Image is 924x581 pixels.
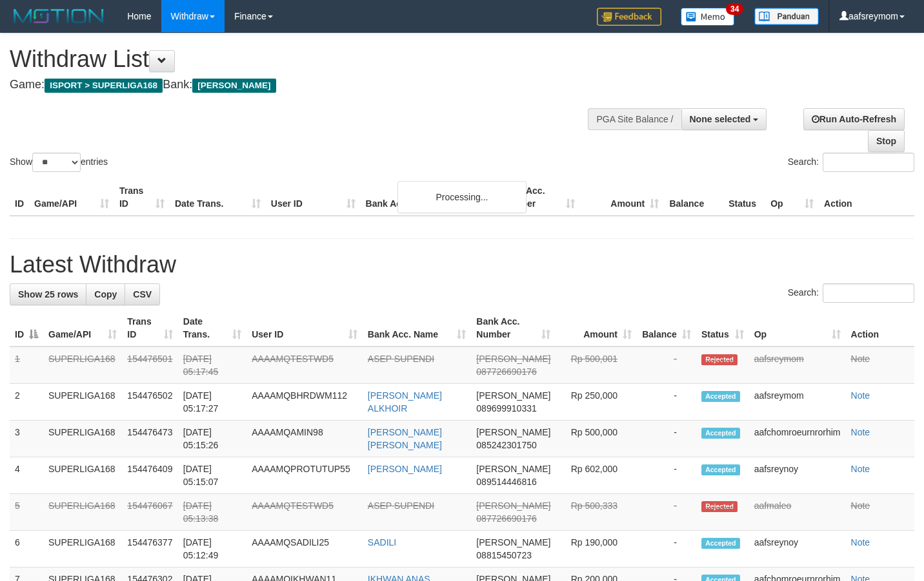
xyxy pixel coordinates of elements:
th: Amount: activate to sort column ascending [556,310,637,347]
button: None selected [681,108,767,130]
td: 3 [10,421,43,457]
td: Rp 500,000 [556,421,637,457]
td: AAAAMQSADILI25 [246,531,363,567]
td: - [637,347,696,384]
td: AAAAMQPROTUTUP55 [246,457,363,494]
td: SUPERLIGA168 [43,421,122,457]
a: Stop [868,130,905,152]
td: SUPERLIGA168 [43,531,122,567]
th: Op [765,179,819,216]
th: Date Trans. [170,179,266,216]
td: SUPERLIGA168 [43,384,122,421]
span: Copy 085242301750 to clipboard [476,440,536,450]
th: Trans ID [114,179,170,216]
span: Copy [94,289,117,300]
th: Game/API: activate to sort column ascending [43,310,122,347]
td: 154476377 [122,531,177,567]
th: Date Trans.: activate to sort column ascending [178,310,246,347]
span: [PERSON_NAME] [192,79,276,93]
input: Search: [823,283,914,303]
a: [PERSON_NAME] ALKHOIR [368,390,442,414]
th: Balance [664,179,723,216]
span: [PERSON_NAME] [476,500,550,511]
td: 154476067 [122,494,177,531]
span: Accepted [701,538,740,549]
span: ISPORT > SUPERLIGA168 [45,79,163,93]
td: - [637,494,696,531]
td: 4 [10,457,43,494]
th: Bank Acc. Name [361,179,497,216]
td: Rp 190,000 [556,531,637,567]
h1: Withdraw List [10,46,603,72]
th: Op: activate to sort column ascending [749,310,846,347]
div: Processing... [397,181,527,213]
span: [PERSON_NAME] [476,354,550,364]
th: Bank Acc. Name: activate to sort column ascending [363,310,471,347]
td: - [637,421,696,457]
th: Balance: activate to sort column ascending [637,310,696,347]
label: Search: [788,283,914,303]
span: Copy 08815450723 to clipboard [476,550,532,560]
td: [DATE] 05:17:45 [178,347,246,384]
td: 154476501 [122,347,177,384]
th: Action [819,179,914,216]
td: - [637,384,696,421]
td: aafsreymom [749,347,846,384]
td: Rp 500,001 [556,347,637,384]
td: Rp 602,000 [556,457,637,494]
td: - [637,457,696,494]
span: Accepted [701,428,740,439]
a: ASEP SUPENDI [368,354,434,364]
img: Button%20Memo.svg [681,8,735,26]
td: 154476409 [122,457,177,494]
th: Amount [580,179,664,216]
td: - [637,531,696,567]
span: Copy 089514446816 to clipboard [476,477,536,487]
span: [PERSON_NAME] [476,464,550,474]
th: Game/API [29,179,114,216]
a: Note [851,537,870,548]
img: panduan.png [754,8,819,25]
td: 154476473 [122,421,177,457]
span: Rejected [701,501,738,512]
td: 154476502 [122,384,177,421]
span: Copy 087726690176 to clipboard [476,513,536,524]
a: ASEP SUPENDI [368,500,434,511]
span: [PERSON_NAME] [476,537,550,548]
th: Status: activate to sort column ascending [696,310,749,347]
a: Show 25 rows [10,283,86,305]
span: Show 25 rows [18,289,78,300]
a: Note [851,427,870,437]
span: Accepted [701,391,740,402]
a: CSV [125,283,160,305]
a: Note [851,500,870,511]
span: [PERSON_NAME] [476,427,550,437]
td: AAAAMQTESTWD5 [246,494,363,531]
td: Rp 250,000 [556,384,637,421]
span: CSV [133,289,152,300]
td: Rp 500,333 [556,494,637,531]
td: aafsreynoy [749,457,846,494]
td: [DATE] 05:13:38 [178,494,246,531]
span: Copy 089699910331 to clipboard [476,403,536,414]
label: Show entries [10,153,108,172]
td: AAAAMQAMIN98 [246,421,363,457]
td: SUPERLIGA168 [43,347,122,384]
th: Action [846,310,914,347]
a: [PERSON_NAME] [PERSON_NAME] [368,427,442,450]
td: [DATE] 05:17:27 [178,384,246,421]
input: Search: [823,153,914,172]
a: Note [851,464,870,474]
th: Bank Acc. Number: activate to sort column ascending [471,310,556,347]
th: Bank Acc. Number [496,179,580,216]
h1: Latest Withdraw [10,252,914,278]
td: 5 [10,494,43,531]
td: aafmaleo [749,494,846,531]
span: Accepted [701,464,740,475]
td: AAAAMQTESTWD5 [246,347,363,384]
a: Run Auto-Refresh [803,108,905,130]
td: AAAAMQBHRDWM112 [246,384,363,421]
td: aafchomroeurnrorhim [749,421,846,457]
span: Copy 087726690176 to clipboard [476,367,536,377]
td: aafsreynoy [749,531,846,567]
